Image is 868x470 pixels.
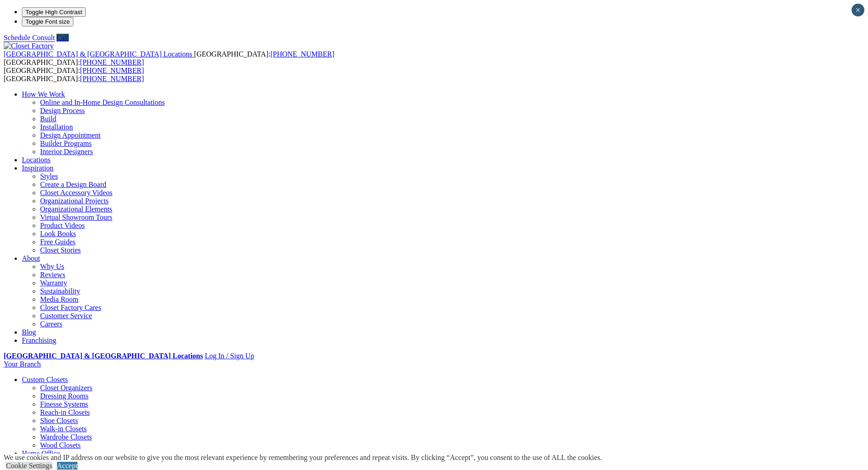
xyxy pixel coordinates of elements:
button: Toggle Font size [22,17,73,26]
a: Call [56,34,69,41]
a: How We Work [22,90,65,98]
a: Builder Programs [40,139,92,147]
div: We use cookies and IP address on our website to give you the most relevant experience by remember... [4,454,602,462]
a: [PHONE_NUMBER] [80,58,144,66]
a: Virtual Showroom Tours [40,213,113,221]
a: Custom Closets [22,376,68,383]
a: Organizational Elements [40,205,112,213]
a: Online and In-Home Design Consultations [40,98,165,106]
a: Customer Service [40,312,92,320]
a: About [22,254,40,262]
a: Closet Stories [40,246,81,254]
a: Inspiration [22,164,53,172]
span: Toggle Font size [26,18,70,25]
a: Reach-in Closets [40,408,90,416]
span: [GEOGRAPHIC_DATA]: [GEOGRAPHIC_DATA]: [4,50,334,66]
a: Blog [22,328,36,336]
a: Wardrobe Closets [40,433,92,441]
a: Log In / Sign Up [205,352,254,360]
a: [PHONE_NUMBER] [80,75,144,83]
a: [GEOGRAPHIC_DATA] & [GEOGRAPHIC_DATA] Locations [4,50,194,58]
span: [GEOGRAPHIC_DATA] & [GEOGRAPHIC_DATA] Locations [4,50,192,58]
button: Toggle High Contrast [22,7,86,17]
span: Toggle High Contrast [26,9,82,15]
a: Organizational Projects [40,197,108,205]
a: Shoe Closets [40,417,78,424]
a: Reviews [40,271,65,279]
a: Styles [40,172,58,180]
a: Media Room [40,295,78,303]
a: Franchising [22,336,56,344]
a: Cookie Settings [6,462,52,470]
a: Look Books [40,230,76,238]
a: Careers [40,320,62,328]
a: Locations [22,156,51,164]
a: Interior Designers [40,148,93,155]
a: Home Office [22,449,60,457]
a: Installation [40,123,73,131]
a: Why Us [40,263,64,270]
a: Build [40,115,56,123]
a: Schedule Consult [4,34,55,41]
a: Dressing Rooms [40,392,88,400]
img: Closet Factory [4,42,54,50]
a: Create a Design Board [40,181,106,188]
a: Product Videos [40,222,85,229]
a: Wood Closets [40,441,81,449]
a: [PHONE_NUMBER] [270,50,334,58]
a: Closet Factory Cares [40,304,101,311]
a: Design Process [40,107,85,114]
a: Finesse Systems [40,400,88,408]
button: Close [852,4,864,16]
a: Closet Organizers [40,384,92,392]
a: [GEOGRAPHIC_DATA] & [GEOGRAPHIC_DATA] Locations [4,352,203,360]
span: [GEOGRAPHIC_DATA]: [GEOGRAPHIC_DATA]: [4,67,144,83]
a: Sustainability [40,287,80,295]
a: Closet Accessory Videos [40,189,113,196]
a: [PHONE_NUMBER] [80,67,144,74]
a: Warranty [40,279,67,287]
a: Walk-in Closets [40,425,87,433]
a: Design Appointment [40,131,101,139]
a: Free Guides [40,238,76,246]
a: Your Branch [4,360,41,368]
a: Accept [57,462,77,470]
